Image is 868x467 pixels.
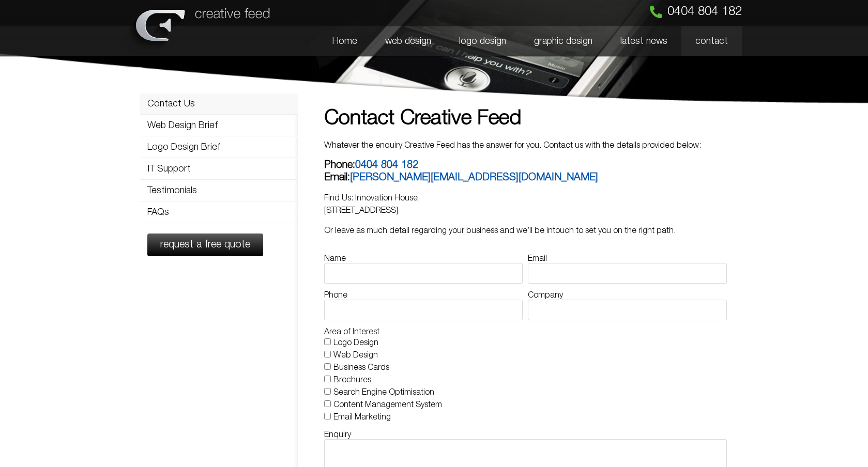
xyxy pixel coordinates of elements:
[350,173,598,182] a: [PERSON_NAME][EMAIL_ADDRESS][DOMAIN_NAME]
[324,255,346,263] label: Name
[667,6,742,18] span: 0404 804 182
[681,26,742,56] a: contact
[140,93,299,223] nav: Menu
[140,137,299,158] a: Logo Design Brief
[324,161,598,182] b: Phone: Email:
[333,389,434,396] label: Search Engine Optimisation
[528,291,563,300] label: Company
[333,339,378,347] label: Logo Design
[606,26,681,56] a: latest news
[318,26,371,56] a: Home
[445,26,520,56] a: logo design
[355,161,418,170] a: 0404 804 182
[371,26,445,56] a: web design
[333,377,371,384] label: Brochures
[333,401,442,409] label: Content Management System
[520,26,606,56] a: graphic design
[140,115,299,136] a: Web Design Brief
[140,94,299,114] a: Contact Us
[140,159,299,179] a: IT Support
[333,414,391,421] label: Email Marketing
[324,225,726,237] p: Or leave as much detail regarding your business and we’ll be intouch to set you on the right path.
[324,108,726,129] h1: Contact Creative Feed
[160,240,250,250] span: request a free quote
[528,255,547,263] label: Email
[650,6,742,18] a: 0404 804 182
[140,180,299,201] a: Testimonials
[324,328,379,336] label: Area of Interest
[324,192,726,217] p: Find Us: Innovation House, [STREET_ADDRESS]
[324,291,347,300] label: Phone
[333,364,389,371] label: Business Cards
[333,352,378,359] label: Web Design
[324,139,726,152] p: Whatever the enquiry Creative Feed has the answer for you. Contact us with the details provided b...
[140,202,299,223] a: FAQs
[147,233,263,256] a: request a free quote
[324,431,351,439] label: Enquiry
[279,26,742,56] nav: Menu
